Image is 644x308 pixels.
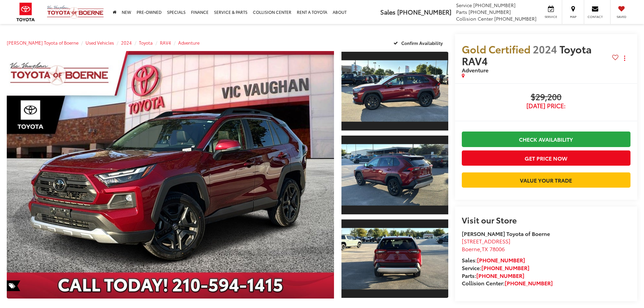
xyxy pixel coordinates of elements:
[139,40,153,46] a: Toyota
[47,5,104,19] img: Vic Vaughan Toyota of Boerne
[7,51,334,299] a: Expand Photo 0
[86,40,114,46] a: Used Vehicles
[121,40,132,46] a: 2024
[588,15,603,19] span: Contact
[543,15,558,19] span: Service
[462,245,480,253] span: Boerne
[477,256,525,264] a: [PHONE_NUMBER]
[462,237,510,253] a: [STREET_ADDRESS] Boerne,TX 78006
[390,37,448,49] button: Confirm Availability
[462,92,630,102] span: $29,200
[340,228,449,289] img: 2024 Toyota RAV4 Adventure
[469,8,511,15] span: [PHONE_NUMBER]
[462,237,510,245] span: [STREET_ADDRESS]
[494,15,536,22] span: [PHONE_NUMBER]
[462,245,505,253] span: ,
[380,7,396,16] span: Sales
[178,40,199,46] a: Adventure
[462,172,630,188] a: Value Your Trade
[462,264,529,271] strong: Service:
[341,219,448,299] a: Expand Photo 3
[462,150,630,166] button: Get Price Now
[462,42,530,56] span: Gold Certified
[533,42,557,56] span: 2024
[7,280,20,291] span: Special
[340,144,449,206] img: 2024 Toyota RAV4 Adventure
[462,256,525,264] strong: Sales:
[481,264,529,271] a: [PHONE_NUMBER]
[473,2,516,8] span: [PHONE_NUMBER]
[476,271,524,279] a: [PHONE_NUMBER]
[401,40,443,46] span: Confirm Availability
[462,66,488,74] span: Adventure
[3,50,337,300] img: 2024 Toyota RAV4 Adventure
[462,102,630,109] span: [DATE] Price:
[7,40,78,46] a: [PERSON_NAME] Toyota of Boerne
[456,15,493,22] span: Collision Center
[619,52,630,64] button: Actions
[462,279,553,287] strong: Collision Center:
[456,8,467,15] span: Parts
[340,61,449,122] img: 2024 Toyota RAV4 Adventure
[614,15,629,19] span: Saved
[462,132,630,147] a: Check Availability
[397,7,451,16] span: [PHONE_NUMBER]
[462,42,592,68] span: Toyota RAV4
[341,135,448,215] a: Expand Photo 2
[462,271,524,279] strong: Parts:
[456,2,472,8] span: Service
[462,215,630,224] h2: Visit our Store
[505,279,553,287] a: [PHONE_NUMBER]
[462,230,550,237] strong: [PERSON_NAME] Toyota of Boerne
[566,15,580,19] span: Map
[341,51,448,131] a: Expand Photo 1
[490,245,505,253] span: 78006
[624,55,625,61] span: dropdown dots
[482,245,488,253] span: TX
[160,40,171,46] a: RAV4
